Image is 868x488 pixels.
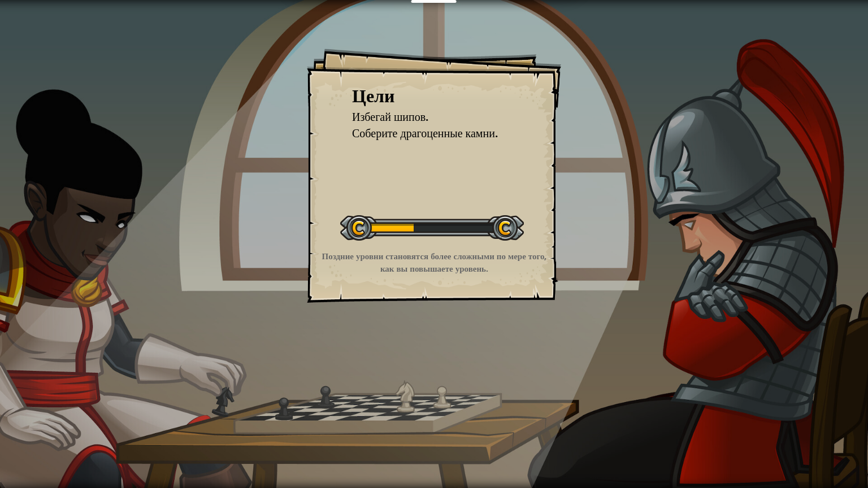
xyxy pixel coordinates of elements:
li: Избегай шипов. [338,109,513,125]
p: Поздние уровни становятся более сложными по мере того, как вы повышаете уровень. [321,250,548,274]
span: Соберите драгоценные камни. [352,125,498,141]
div: Цели [352,83,516,109]
span: Избегай шипов. [352,109,428,124]
li: Соберите драгоценные камни. [338,125,513,142]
